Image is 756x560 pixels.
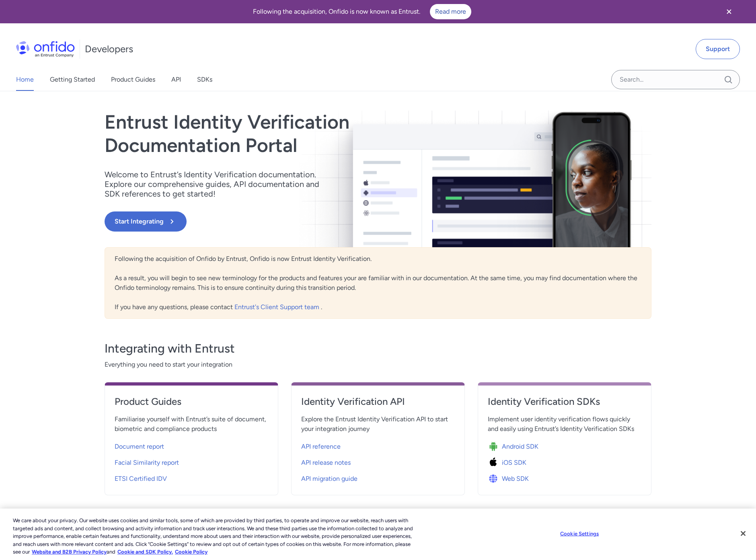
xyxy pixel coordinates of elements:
[105,111,487,157] h1: Entrust Identity Verification Documentation Portal
[488,473,502,484] img: Icon Web SDK
[105,170,330,199] p: Welcome to Entrust’s Identity Verification documentation. Explore our comprehensive guides, API d...
[197,68,212,91] a: SDKs
[105,341,651,357] h3: Integrating with Entrust
[488,457,502,468] img: Icon iOS SDK
[115,474,167,484] span: ETSI Certified IDV
[115,458,179,468] span: Facial Similarity report
[115,437,268,453] a: Document report
[10,4,714,19] div: Following the acquisition, Onfido is now known as Entrust.
[105,211,187,232] button: Start Integrating
[301,453,455,469] a: API release notes
[115,453,268,469] a: Facial Similarity report
[115,395,268,408] h4: Product Guides
[16,41,75,57] img: Onfido Logo
[502,458,526,468] span: iOS SDK
[502,442,538,451] span: Android SDK
[115,442,164,451] span: Document report
[115,395,268,414] a: Product Guides
[488,437,641,453] a: Icon Android SDKAndroid SDK
[301,469,455,485] a: API migration guide
[50,68,95,91] a: Getting Started
[430,4,471,19] a: Read more
[105,211,487,232] a: Start Integrating
[301,395,455,408] h4: Identity Verification API
[117,549,173,555] a: Cookie and SDK Policy.
[115,414,268,434] span: Familiarise yourself with Entrust’s suite of document, biometric and compliance products
[105,247,651,319] div: Following the acquisition of Onfido by Entrust, Onfido is now Entrust Identity Verification. As a...
[488,453,641,469] a: Icon iOS SDKiOS SDK
[696,39,740,59] a: Support
[85,43,133,55] h1: Developers
[234,303,321,311] a: Entrust's Client Support team
[714,2,744,22] button: Close banner
[175,549,207,555] a: Cookie Policy
[16,68,34,91] a: Home
[13,517,416,556] div: We care about your privacy. Our website uses cookies and similar tools, some of which are provide...
[488,414,641,434] span: Implement user identity verification flows quickly and easily using Entrust’s Identity Verificati...
[488,441,502,452] img: Icon Android SDK
[488,395,641,408] h4: Identity Verification SDKs
[611,70,740,89] input: Onfido search input field
[301,458,351,468] span: API release notes
[115,469,268,485] a: ETSI Certified IDV
[488,395,641,414] a: Identity Verification SDKs
[301,395,455,414] a: Identity Verification API
[555,526,605,542] button: Cookie Settings
[502,474,529,484] span: Web SDK
[301,442,341,451] span: API reference
[301,437,455,453] a: API reference
[488,469,641,485] a: Icon Web SDKWeb SDK
[734,525,752,542] button: Close
[301,474,357,484] span: API migration guide
[301,414,455,434] span: Explore the Entrust Identity Verification API to start your integration journey
[111,68,155,91] a: Product Guides
[32,549,107,555] a: More information about our cookie policy., opens in a new tab
[171,68,181,91] a: API
[105,360,651,369] span: Everything you need to start your integration
[724,7,734,16] svg: Close banner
